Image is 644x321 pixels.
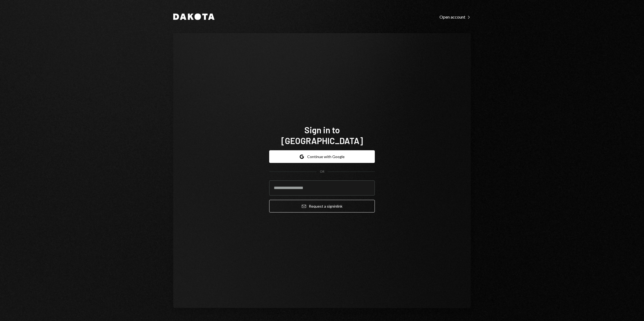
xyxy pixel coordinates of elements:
div: Open account [439,14,471,20]
a: Open account [439,14,471,20]
button: Continue with Google [269,150,375,163]
h1: Sign in to [GEOGRAPHIC_DATA] [269,124,375,146]
div: OR [320,169,324,174]
button: Request a signinlink [269,200,375,212]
